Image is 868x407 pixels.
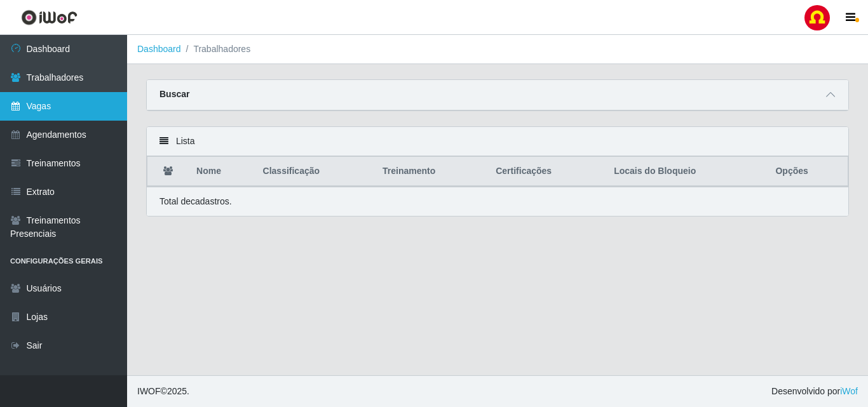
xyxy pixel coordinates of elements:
[768,157,848,187] th: Opções
[255,157,376,187] th: Classificação
[771,385,858,398] span: Desenvolvido por
[606,157,768,187] th: Locais do Bloqueio
[840,386,858,396] a: iWof
[137,385,189,398] span: © 2025 .
[488,157,606,187] th: Certificações
[137,386,161,396] span: IWOF
[147,127,848,156] div: Lista
[375,157,488,187] th: Treinamento
[181,43,251,56] li: Trabalhadores
[189,157,255,187] th: Nome
[159,89,189,99] strong: Buscar
[21,10,78,25] img: CoreUI Logo
[127,35,868,64] nav: breadcrumb
[137,44,181,54] a: Dashboard
[159,195,232,208] p: Total de cadastros.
